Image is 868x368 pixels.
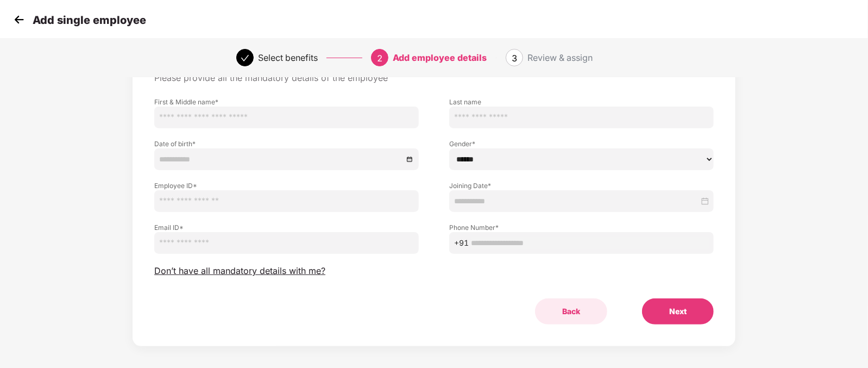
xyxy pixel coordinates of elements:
[449,223,714,232] label: Phone Number
[154,72,714,84] p: Please provide all the mandatory details of the employee
[449,97,714,107] label: Last name
[512,53,517,64] span: 3
[154,181,419,190] label: Employee ID
[33,14,146,27] p: Add single employee
[393,49,487,66] div: Add employee details
[527,49,593,66] div: Review & assign
[241,54,249,63] span: check
[377,53,382,64] span: 2
[154,223,419,232] label: Email ID
[154,139,419,148] label: Date of birth
[11,11,27,28] img: svg+xml;base64,PHN2ZyB4bWxucz0iaHR0cDovL3d3dy53My5vcmcvMjAwMC9zdmciIHdpZHRoPSIzMCIgaGVpZ2h0PSIzMC...
[154,97,419,107] label: First & Middle name
[535,298,607,325] button: Back
[642,298,714,325] button: Next
[449,139,714,148] label: Gender
[454,237,469,249] span: +91
[258,49,318,66] div: Select benefits
[154,265,325,277] span: Don’t have all mandatory details with me?
[449,181,714,190] label: Joining Date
